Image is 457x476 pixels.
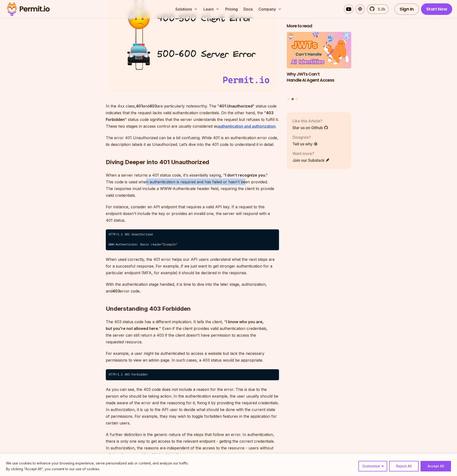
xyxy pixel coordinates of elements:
[106,431,279,458] p: A further distinction is the generic nature of the steps that follow an error. In authentication,...
[218,124,275,129] a: authentication and authorization
[149,104,157,108] strong: 403
[292,134,318,140] p: Disagree?
[287,32,351,68] img: Why JWTs Can’t Handle AI Agent Access
[394,3,419,15] a: Sign In
[113,289,120,293] strong: 403
[106,203,279,224] p: For instance, consider an API endpoint that requires a valid API key. If a request to this endpoi...
[292,125,328,130] a: Star us on Github
[106,172,279,199] p: When a server returns a 401 status code, it's essentially saying, " ." This code is used when aut...
[219,104,253,108] strong: 401 Unauthorized
[106,386,279,426] p: As you can see, the 403 code does not include a reason for the error. This is due to the person w...
[106,229,279,250] code: HTTP/1.1 401 Unauthorized ⁠ WWW-Authenticate: Basic realm=
[242,4,255,14] a: Docs
[292,157,330,163] a: Join our Substack
[106,369,279,380] code: HTTP/1.1 403 Forbidden
[223,4,240,14] a: Pricing
[287,98,289,100] button: Go to slide 1
[106,110,273,122] strong: 403 Forbidden
[5,1,52,17] img: Permit logo
[106,281,279,294] p: With the authentication stage handled, it is time to dive into the later stage, authorization, an...
[202,4,221,14] button: Learn
[292,118,328,124] p: Like this Article?
[256,4,284,14] button: Company
[287,32,351,95] li: 2 of 3
[106,139,279,166] h2: Diving Deeper into 401 Unauthorized
[292,150,330,156] p: Want more?
[136,104,143,108] strong: 401
[161,243,177,246] span: "Example"
[375,6,385,12] span: 5.3k
[106,318,279,345] p: The 403 status code has a different implication. It tells the client, " " Even if the client prov...
[6,466,189,472] p: By clicking "Accept All", you consent to our use of cookies.
[287,71,351,83] h3: Why JWTs Can’t Handle AI Agent Access
[421,3,452,15] a: Start Now
[296,98,298,100] button: Go to slide 3
[292,141,318,147] a: Tell us why
[421,461,451,471] button: Accept All
[287,32,351,95] a: Why JWTs Can’t Handle AI Agent AccessWhy JWTs Can’t Handle AI Agent Access
[389,461,419,471] button: Reject All
[225,173,265,178] strong: I don’t recognize you
[106,103,279,130] p: In the 4xx class, and are particularly noteworthy. The " " status code indicates that the request...
[173,4,200,14] button: Solutions
[6,460,189,466] p: We use cookies to enhance your browsing experience, serve personalized ads or content, and analyz...
[106,134,279,148] p: The error 401 Unauthorized can be a bit confusing. While 401 is an authentication error code, its...
[287,23,351,29] h2: More to read
[106,350,279,363] p: For example, a user might be authenticated to access a website but lack the necessary permissions...
[367,4,389,14] a: 5.3k
[106,286,279,313] h2: Understanding 403 Forbidden
[106,256,279,276] p: When used correctly, the 401 error helps our API users understand what the next steps are for a s...
[291,98,294,100] button: Go to slide 2
[287,32,351,101] div: Posts
[358,461,387,471] button: Customize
